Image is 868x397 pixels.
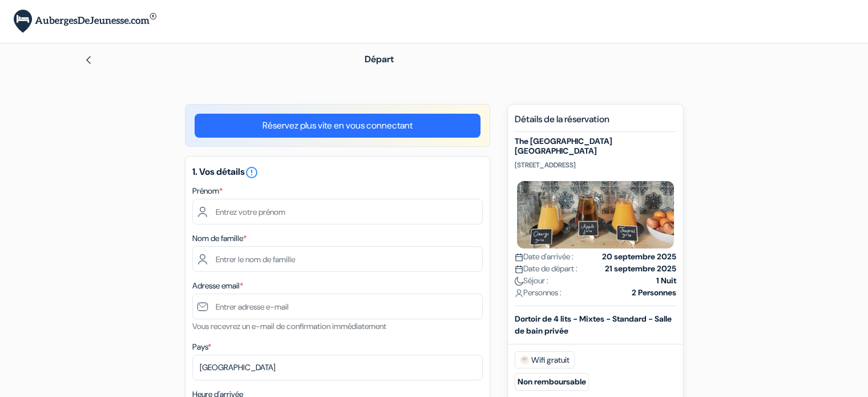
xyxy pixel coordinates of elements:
p: [STREET_ADDRESS] [515,161,676,170]
span: Wifi gratuit [515,351,575,368]
a: Réservez plus vite en vous connectant [195,114,481,138]
img: free_wifi.svg [520,355,529,364]
img: AubergesDeJeunesse.com [14,10,156,33]
strong: 21 septembre 2025 [605,263,676,275]
b: Dortoir de 4 lits - Mixtes - Standard - Salle de bain privée [515,314,672,336]
h5: 1. Vos détails [192,166,483,179]
label: Prénom [192,185,223,197]
img: moon.svg [515,277,523,286]
span: Date de départ : [515,263,578,275]
i: error_outline [245,166,259,179]
span: Séjour : [515,275,548,287]
strong: 2 Personnes [632,287,676,299]
strong: 20 septembre 2025 [602,251,676,263]
img: calendar.svg [515,265,523,274]
small: Vous recevrez un e-mail de confirmation immédiatement [192,321,386,331]
img: calendar.svg [515,253,523,262]
a: error_outline [245,166,259,178]
label: Adresse email [192,280,243,292]
span: Personnes : [515,287,562,299]
img: left_arrow.svg [84,55,93,65]
input: Entrer le nom de famille [192,246,483,272]
span: Départ [365,53,394,65]
label: Pays [192,341,211,353]
input: Entrer adresse e-mail [192,294,483,319]
h5: The [GEOGRAPHIC_DATA] [GEOGRAPHIC_DATA] [515,137,676,156]
label: Nom de famille [192,232,247,244]
strong: 1 Nuit [656,275,676,287]
h5: Détails de la réservation [515,114,676,132]
img: user_icon.svg [515,289,523,298]
span: Date d'arrivée : [515,251,574,263]
input: Entrez votre prénom [192,199,483,224]
small: Non remboursable [515,373,589,391]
